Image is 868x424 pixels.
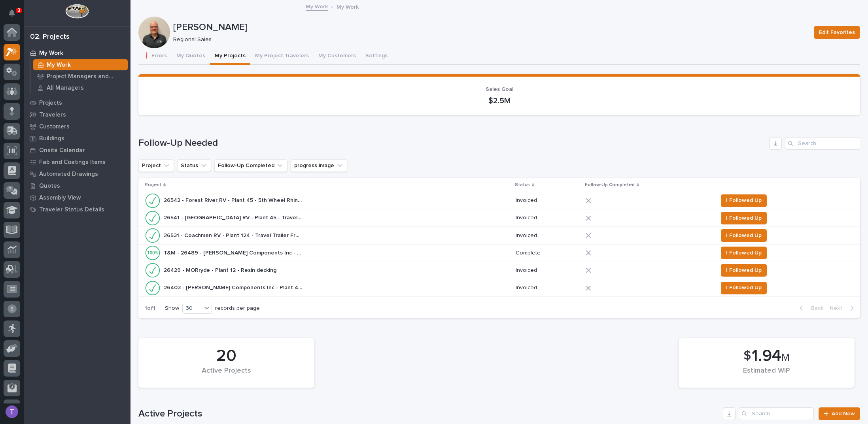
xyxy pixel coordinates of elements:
button: progress image [291,159,347,172]
div: 20 [152,346,301,366]
button: Follow-Up Completed [214,159,287,172]
button: Edit Favorites [814,26,860,39]
button: Project [138,159,174,172]
p: All Managers [47,85,84,92]
p: 26429 - MORryde - Plant 12 - Resin decking [164,266,278,274]
p: Project Managers and Engineers [47,73,125,80]
span: Add New [832,411,855,416]
h1: Active Projects [138,408,720,420]
button: My Project Travelers [250,48,314,65]
p: Status [515,181,530,189]
button: I Followed Up [721,264,767,277]
p: Invoiced [516,215,579,221]
p: Quotes [39,183,60,190]
p: Invoiced [516,232,579,239]
p: Complete [516,250,579,256]
p: Invoiced [516,267,579,274]
span: M [781,352,790,363]
a: Onsite Calendar [24,144,130,156]
input: Search [785,137,860,150]
button: users-avatar [4,403,20,420]
span: Sales Goal [486,87,513,92]
p: Traveler Status Details [39,206,104,213]
tr: 26541 - [GEOGRAPHIC_DATA] RV - Plant 45 - Travel Trailer Front Rotational Coupler26541 - [GEOGRAP... [138,209,860,227]
span: I Followed Up [726,283,762,292]
p: Show [165,305,179,312]
p: 26403 - Lippert Components Inc - Plant 45 - Custom Torsion Axle Lifting Device [164,283,304,291]
span: Edit Favorites [819,28,855,37]
p: Fab and Coatings Items [39,159,106,166]
span: I Followed Up [726,248,762,258]
span: I Followed Up [726,231,762,240]
a: All Managers [30,82,130,93]
span: Next [830,305,847,312]
tr: T&M - 26489 - [PERSON_NAME] Components Inc - Plant 45 Lifting Hook Modifications - T&MT&M - 26489... [138,244,860,262]
span: $ [743,349,751,364]
p: Travelers [39,111,66,119]
p: 26541 - Forest River RV - Plant 45 - Travel Trailer Front Rotational Coupler [164,213,304,221]
button: My Projects [210,48,250,65]
p: $2.5M [148,96,851,106]
a: Traveler Status Details [24,204,130,215]
button: Next [826,305,860,312]
p: Project [145,181,161,189]
p: Automated Drawings [39,171,98,178]
button: Status [177,159,211,172]
p: Regional Sales [173,36,804,43]
p: 3 [17,8,20,13]
p: Follow-Up Completed [585,181,635,189]
div: 02. Projects [30,33,70,41]
a: Quotes [24,180,130,192]
button: ❗ Errors [138,48,172,65]
div: Estimated WIP [692,367,841,383]
button: I Followed Up [721,247,767,259]
p: My Work [47,62,71,69]
span: 1.94 [752,348,781,364]
h1: Follow-Up Needed [138,138,766,149]
button: Settings [361,48,392,65]
span: Back [806,305,823,312]
p: Customers [39,123,70,130]
button: I Followed Up [721,229,767,242]
tr: 26429 - MORryde - Plant 12 - Resin decking26429 - MORryde - Plant 12 - Resin decking InvoicedI Fo... [138,262,860,279]
p: My Work [337,2,359,11]
a: Buildings [24,132,130,144]
p: Invoiced [516,197,579,204]
tr: 26403 - [PERSON_NAME] Components Inc - Plant 45 - Custom Torsion Axle Lifting Device26403 - [PERS... [138,279,860,296]
a: Project Managers and Engineers [30,71,130,82]
div: 30 [183,304,202,313]
img: Workspace Logo [65,4,89,19]
button: I Followed Up [721,194,767,207]
button: My Quotes [172,48,210,65]
p: Assembly View [39,194,81,202]
a: Automated Drawings [24,168,130,180]
span: I Followed Up [726,266,762,275]
input: Search [739,407,814,420]
button: I Followed Up [721,282,767,294]
a: My Work [24,47,130,59]
a: Fab and Coatings Items [24,156,130,168]
tr: 26531 - Coachmen RV - Plant 124 - Travel Trailer Front Rotational Coupler26531 - Coachmen RV - Pl... [138,227,860,244]
div: Notifications3 [10,9,20,22]
p: 26531 - Coachmen RV - Plant 124 - Travel Trailer Front Rotational Coupler [164,231,304,239]
p: 26542 - Forest River RV - Plant 45 - 5th Wheel Rhino Front Rotational Coupler [164,196,304,204]
button: Back [793,305,826,312]
p: Projects [39,100,62,107]
p: [PERSON_NAME] [173,22,807,33]
a: Travelers [24,109,130,121]
button: I Followed Up [721,212,767,224]
span: I Followed Up [726,196,762,205]
a: Projects [24,97,130,109]
a: My Work [30,59,130,70]
p: T&M - 26489 - Lippert Components Inc - Plant 45 Lifting Hook Modifications - T&M [164,248,304,256]
tr: 26542 - Forest River RV - Plant 45 - 5th Wheel Rhino Front Rotational Coupler26542 - Forest River... [138,192,860,209]
p: Buildings [39,135,64,142]
a: My Work [306,2,328,11]
button: My Customers [314,48,361,65]
a: Assembly View [24,192,130,204]
p: Onsite Calendar [39,147,85,154]
a: Customers [24,121,130,132]
p: 1 of 1 [138,299,162,318]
